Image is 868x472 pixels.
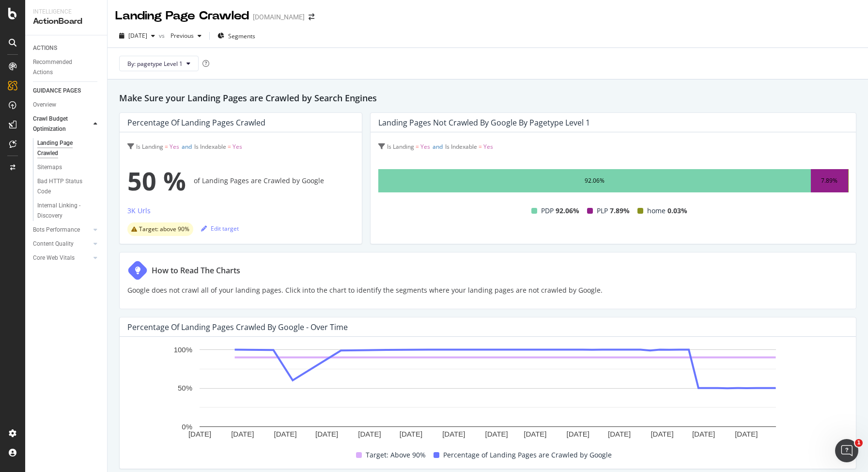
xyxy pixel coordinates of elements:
[420,142,430,151] span: Yes
[33,100,100,110] a: Overview
[647,205,666,217] span: home
[167,31,194,40] span: Previous
[37,138,100,158] a: Landing Page Crawled
[37,162,100,173] a: Sitemaps
[152,265,240,276] div: How to Read The Charts
[692,430,715,439] text: [DATE]
[253,12,305,22] div: [DOMAIN_NAME]
[309,14,314,20] div: arrow-right-arrow-left
[33,239,74,249] div: Content Quality
[585,175,604,187] div: 92.06%
[201,220,239,236] button: Edit target
[33,114,91,134] a: Crawl Budget Optimization
[433,142,443,151] span: and
[33,253,91,263] a: Core Web Vitals
[821,175,837,187] div: 7.89%
[610,205,630,217] span: 7.89%
[855,439,863,447] span: 1
[182,142,192,151] span: and
[33,225,80,235] div: Bots Performance
[127,345,848,441] svg: A chart.
[159,31,167,40] span: vs
[188,430,211,439] text: [DATE]
[115,28,159,44] button: [DATE]
[387,142,414,151] span: Is Landing
[416,142,419,151] span: =
[33,239,91,249] a: Content Quality
[174,346,192,354] text: 100%
[194,142,226,151] span: Is Indexable
[127,161,354,200] div: of Landing Pages are Crawled by Google
[33,114,83,134] div: Crawl Budget Optimization
[165,142,168,151] span: =
[178,384,192,393] text: 50%
[127,60,183,68] span: By: pagetype Level 1
[128,31,147,40] span: 2025 Aug. 29th
[479,142,482,151] span: =
[139,226,189,232] span: Target: above 90%
[232,142,242,151] span: Yes
[274,430,297,439] text: [DATE]
[524,430,546,439] text: [DATE]
[33,86,81,96] div: GUIDANCE PAGES
[37,176,100,197] a: Bad HTTP Status Code
[667,205,687,217] span: 0.03%
[315,430,338,439] text: [DATE]
[119,56,199,71] button: By: pagetype Level 1
[567,430,589,439] text: [DATE]
[127,284,603,296] p: Google does not crawl all of your landing pages. Click into the chart to identify the segments wh...
[445,142,477,151] span: Is Indexable
[170,142,179,151] span: Yes
[33,253,75,263] div: Core Web Vitals
[33,8,99,16] div: Intelligence
[37,176,92,197] div: Bad HTTP Status Code
[33,43,57,53] div: ACTIONS
[608,430,631,439] text: [DATE]
[136,142,163,151] span: Is Landing
[735,430,758,439] text: [DATE]
[37,162,62,173] div: Sitemaps
[33,100,56,110] div: Overview
[597,205,608,217] span: PLP
[228,32,255,40] span: Segments
[33,225,91,235] a: Bots Performance
[485,430,508,439] text: [DATE]
[400,430,422,439] text: [DATE]
[33,57,100,78] a: Recommended Actions
[443,449,612,461] span: Percentage of Landing Pages are Crawled by Google
[37,138,91,158] div: Landing Page Crawled
[541,205,554,217] span: PDP
[127,322,348,332] div: Percentage of Landing Pages Crawled by Google - Over Time
[651,430,673,439] text: [DATE]
[835,439,858,462] iframe: Intercom live chat
[127,206,151,216] div: 3K Urls
[119,91,856,105] h2: Make Sure your Landing Pages are Crawled by Search Engines
[33,86,100,96] a: GUIDANCE PAGES
[228,142,231,151] span: =
[378,118,590,127] div: Landing Pages not Crawled by Google by pagetype Level 1
[483,142,493,151] span: Yes
[127,161,186,200] span: 50 %
[33,43,100,53] a: ACTIONS
[127,205,151,220] button: 3K Urls
[231,430,254,439] text: [DATE]
[127,222,193,236] div: warning label
[201,224,239,233] div: Edit target
[33,57,91,78] div: Recommended Actions
[358,430,381,439] text: [DATE]
[37,201,93,221] div: Internal Linking - Discovery
[366,449,426,461] span: Target: Above 90%
[556,205,579,217] span: 92.06%
[182,423,192,431] text: 0%
[214,28,259,44] button: Segments
[37,201,100,221] a: Internal Linking - Discovery
[167,28,205,44] button: Previous
[442,430,465,439] text: [DATE]
[33,16,99,27] div: ActionBoard
[115,8,249,24] div: Landing Page Crawled
[127,118,265,127] div: Percentage of Landing Pages Crawled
